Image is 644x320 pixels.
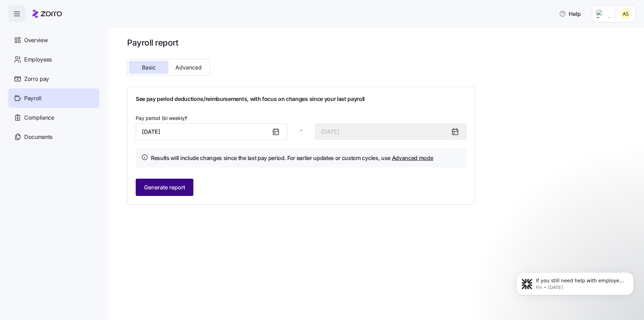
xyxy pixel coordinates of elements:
[596,10,610,18] img: Employer logo
[175,65,202,70] span: Advanced
[24,113,54,122] span: Compliance
[24,75,49,83] span: Zorro pay
[506,258,644,317] iframe: Intercom notifications message
[151,154,433,162] h4: Results will include changes since the last pay period. For earlier updates or custom cycles, use
[300,126,302,134] span: -
[559,10,581,18] span: Help
[24,55,52,64] span: Employees
[8,88,99,108] a: Payroll
[24,94,41,103] span: Payroll
[136,95,467,103] h1: See pay period deductions/reimbursements, with focus on changes since your last payroll
[8,30,99,50] a: Overview
[554,7,586,21] button: Help
[142,65,156,70] span: Basic
[8,50,99,69] a: Employees
[315,123,467,140] input: End date
[620,8,631,19] img: 25966653fc60c1c706604e5d62ac2791
[136,123,287,140] input: Start date
[392,154,433,161] a: Advanced mode
[8,108,99,127] a: Compliance
[136,114,189,122] label: Pay period (bi weekly)
[127,37,475,48] h1: Payroll report
[8,69,99,88] a: Zorro pay
[24,133,52,141] span: Documents
[8,127,99,147] a: Documents
[24,36,48,45] span: Overview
